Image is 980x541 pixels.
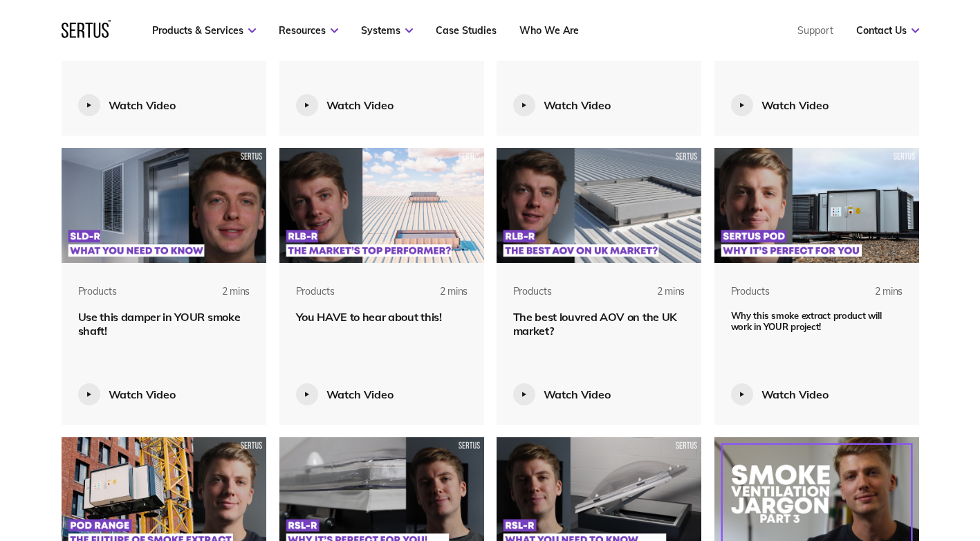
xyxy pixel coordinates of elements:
span: You HAVE to hear about this! [296,310,442,324]
div: 2 mins [410,285,468,310]
span: Use this damper in YOUR smoke shaft! [78,310,241,338]
div: 2 mins [192,285,250,310]
div: Watch Video [326,98,394,112]
a: Contact Us [856,24,919,37]
a: Products & Services [152,24,256,37]
a: Support [797,24,833,37]
div: Products [731,285,770,299]
div: Watch Video [544,387,611,401]
div: Products [513,285,552,299]
div: Watch Video [544,98,611,112]
div: Products [296,285,335,299]
div: Watch Video [326,387,394,401]
div: Products [78,285,117,299]
a: Systems [361,24,413,37]
span: Why this smoke extract product will work in YOUR project! [731,310,882,332]
a: Resources [279,24,338,37]
div: Watch Video [761,98,829,112]
span: The best louvred AOV on the UK market? [513,310,677,338]
div: 2 mins [845,285,903,310]
div: 2 mins [627,285,685,310]
div: Watch Video [109,98,176,112]
a: Who We Are [519,24,579,37]
a: Case Studies [436,24,497,37]
iframe: Chat Widget [731,380,980,541]
div: Watch Video [109,387,176,401]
